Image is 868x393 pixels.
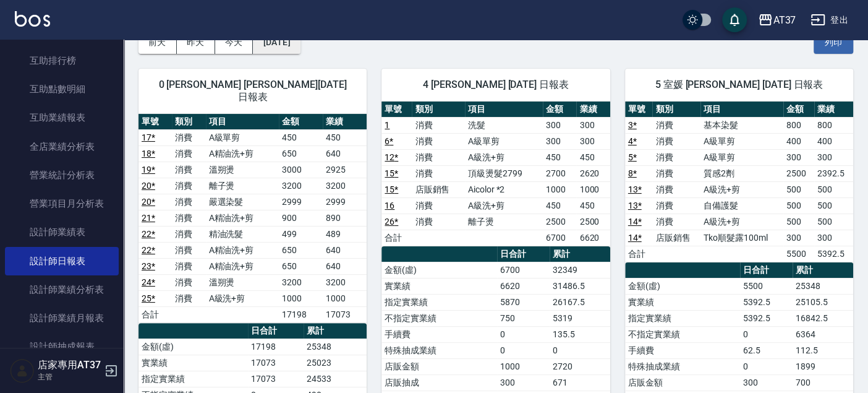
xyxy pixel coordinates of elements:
[625,278,740,294] td: 金額(虛)
[172,226,205,242] td: 消費
[138,339,248,355] td: 金額(虛)
[412,149,464,165] td: 消費
[5,132,119,161] a: 全店業績分析表
[172,194,205,210] td: 消費
[550,374,610,391] td: 671
[465,101,543,118] th: 項目
[215,31,253,54] button: 今天
[5,275,119,304] a: 設計師業績分析表
[304,355,367,371] td: 25023
[206,129,279,145] td: A級單剪
[700,230,783,246] td: Tko順髮露100ml
[783,117,814,133] td: 800
[543,165,576,181] td: 2700
[814,246,853,262] td: 5392.5
[814,197,853,214] td: 500
[381,310,496,326] td: 不指定實業績
[740,358,793,374] td: 0
[652,117,700,133] td: 消費
[177,31,215,54] button: 昨天
[625,310,740,326] td: 指定實業績
[279,145,323,162] td: 650
[279,194,323,210] td: 2999
[5,332,119,361] a: 設計師抽成報表
[206,258,279,274] td: A精油洗+剪
[279,129,323,145] td: 450
[543,181,576,197] td: 1000
[814,117,853,133] td: 800
[5,161,119,189] a: 營業統計分析表
[279,226,323,242] td: 499
[753,7,801,33] button: AT37
[625,342,740,358] td: 手續費
[814,214,853,230] td: 500
[497,278,550,294] td: 6620
[550,310,610,326] td: 5319
[722,7,747,32] button: save
[279,178,323,194] td: 3200
[814,181,853,197] td: 500
[248,371,304,387] td: 17073
[550,294,610,310] td: 26167.5
[465,117,543,133] td: 洗髮
[625,101,653,118] th: 單號
[385,120,389,130] a: 1
[783,246,814,262] td: 5500
[700,214,783,230] td: A級洗+剪
[465,181,543,197] td: Aicolor *2
[412,101,464,118] th: 類別
[396,79,595,91] span: 4 [PERSON_NAME] [DATE] 日報表
[652,214,700,230] td: 消費
[740,374,793,391] td: 300
[740,342,793,358] td: 62.5
[138,31,177,54] button: 前天
[323,129,367,145] td: 450
[652,101,700,118] th: 類別
[793,294,853,310] td: 25105.5
[576,101,610,118] th: 業績
[412,197,464,214] td: 消費
[806,9,853,32] button: 登出
[381,101,610,246] table: a dense table
[412,117,464,133] td: 消費
[206,145,279,162] td: A精油洗+剪
[625,101,853,262] table: a dense table
[248,355,304,371] td: 17073
[543,117,576,133] td: 300
[550,326,610,342] td: 135.5
[5,103,119,132] a: 互助業績報表
[323,242,367,258] td: 640
[206,114,279,130] th: 項目
[381,101,412,118] th: 單號
[206,210,279,226] td: A精油洗+剪
[793,326,853,342] td: 6364
[138,306,172,322] td: 合計
[412,181,464,197] td: 店販銷售
[550,278,610,294] td: 31486.5
[793,278,853,294] td: 25348
[10,358,35,383] img: Person
[740,262,793,279] th: 日合計
[206,290,279,306] td: A級洗+剪
[206,226,279,242] td: 精油洗髮
[323,226,367,242] td: 489
[576,149,610,165] td: 450
[279,162,323,178] td: 3000
[206,162,279,178] td: 溫朔燙
[700,117,783,133] td: 基本染髮
[138,114,172,130] th: 單號
[497,342,550,358] td: 0
[576,230,610,246] td: 6620
[206,274,279,290] td: 溫朔燙
[381,358,496,374] td: 店販金額
[412,214,464,230] td: 消費
[740,294,793,310] td: 5392.5
[172,242,205,258] td: 消費
[740,310,793,326] td: 5392.5
[304,339,367,355] td: 25348
[652,165,700,181] td: 消費
[38,371,101,382] p: 主管
[279,306,323,322] td: 17198
[172,210,205,226] td: 消費
[740,326,793,342] td: 0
